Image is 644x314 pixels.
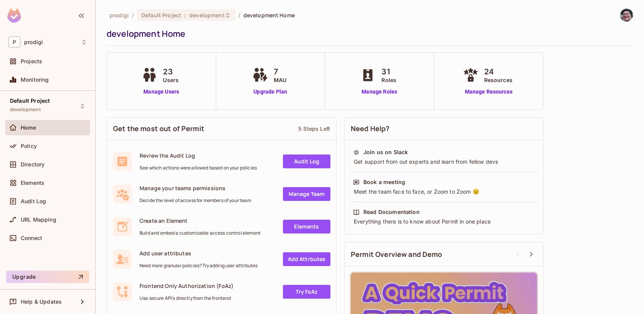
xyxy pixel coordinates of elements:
button: Upgrade [6,271,89,283]
li: / [132,12,134,19]
span: Connect [21,235,42,241]
div: Get support from out experts and learn from fellow devs [353,158,535,166]
span: Need Help? [351,124,390,133]
span: MAU [274,76,286,84]
span: Manage your teams permissions [140,184,251,192]
span: the active workspace [110,12,129,19]
span: 23 [163,66,179,77]
span: Need more granular policies? Try adding user attributes [140,263,258,269]
span: 31 [381,66,396,77]
span: Users [163,76,179,84]
span: Frontend Only Authorization (FoAz) [140,282,233,289]
img: SReyMgAAAABJRU5ErkJggg== [7,8,21,23]
span: Roles [381,76,396,84]
div: 5 Steps Left [298,125,330,132]
span: Create an Element [140,217,261,224]
span: Decide the level of access for members of your team [140,197,251,204]
span: Permit Overview and Demo [351,250,442,259]
span: Help & Updates [21,299,62,305]
span: P [8,36,20,48]
span: Monitoring [21,77,49,83]
li: / [238,12,240,19]
span: Default Project [141,12,181,19]
span: : [184,12,187,18]
a: Manage Team [283,187,330,201]
a: Audit Log [283,155,330,168]
a: Manage Users [140,88,182,96]
a: Manage Resources [461,88,516,96]
div: development Home [107,28,629,39]
span: Use secure API's directly from the frontend [140,295,233,301]
span: 7 [274,66,286,77]
span: Audit Log [21,198,46,204]
div: Join us on Slack [363,148,408,156]
div: Book a meeting [363,178,405,186]
span: development [10,107,41,113]
span: URL Mapping [21,217,56,223]
div: Meet the team face to face, or Zoom to Zoom 😉 [353,188,535,196]
span: Get the most out of Permit [113,124,204,133]
span: Home [21,125,36,131]
div: Everything there is to know about Permit in one place [353,218,535,225]
span: Policy [21,143,37,149]
span: Workspace: prodigi [24,39,43,45]
span: Review the Audit Log [140,152,257,159]
img: Marshal David Laurens [620,9,633,21]
span: See which actions were allowed based on your policies [140,165,257,171]
a: Try FoAz [283,285,330,299]
span: Elements [21,180,44,186]
span: Projects [21,58,42,64]
span: development Home [243,12,295,19]
div: Read Documentation [363,208,420,216]
span: 24 [484,66,513,77]
a: Add Attrbutes [283,252,330,266]
span: development [189,12,224,19]
a: Upgrade Plan [251,88,290,96]
span: Directory [21,161,44,168]
span: Build and embed a customizable access control element [140,230,261,236]
span: Default Project [10,98,50,104]
span: Resources [484,76,513,84]
a: Elements [283,220,330,233]
span: Add user attributes [140,250,258,257]
a: Manage Roles [358,88,400,96]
